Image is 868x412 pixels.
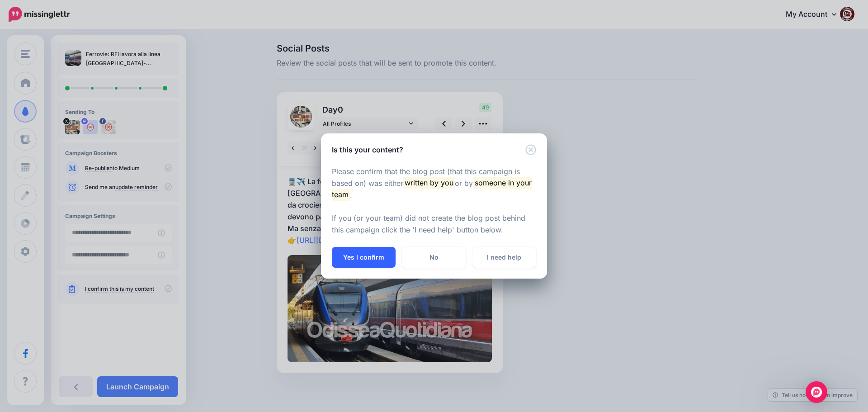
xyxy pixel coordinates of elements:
[525,144,536,156] button: Close
[332,144,403,155] h5: Is this your content?
[332,166,536,237] p: Please confirm that the blog post (that this campaign is based on) was either or by . If you (or ...
[332,247,396,268] button: Yes I confirm
[403,177,455,189] mark: written by you
[402,247,466,268] a: No
[472,247,536,268] a: I need help
[332,177,532,200] mark: someone in your team
[806,381,827,403] div: Open Intercom Messenger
